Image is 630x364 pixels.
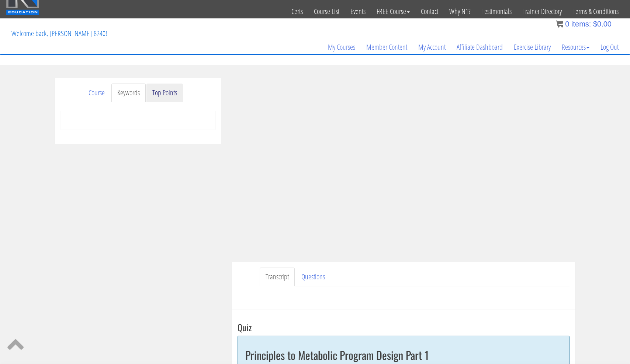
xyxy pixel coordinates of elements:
img: icon11.png [556,20,563,28]
a: Top Points [146,84,183,102]
p: Welcome back, [PERSON_NAME]-8240! [6,19,112,48]
span: 0 [565,20,569,28]
bdi: 0.00 [593,20,612,28]
a: Affiliate Dashboard [451,29,508,65]
h2: Principles to Metabolic Program Design Part 1 [245,349,562,361]
span: $ [593,20,597,28]
a: Log Out [595,29,624,65]
a: Member Content [361,29,413,65]
a: Transcript [260,268,295,286]
a: My Courses [322,29,361,65]
span: items: [571,20,591,28]
a: 0 items: $0.00 [556,20,612,28]
a: Exercise Library [508,29,556,65]
h3: Quiz [238,322,570,332]
a: Resources [556,29,595,65]
a: Keywords [111,84,146,102]
a: My Account [413,29,451,65]
a: Questions [295,268,331,286]
a: Course [83,84,111,102]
